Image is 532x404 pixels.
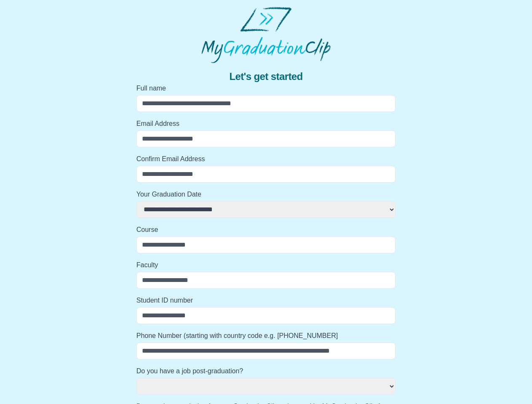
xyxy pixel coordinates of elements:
label: Do you have a job post-graduation? [136,366,396,376]
label: Student ID number [136,295,396,306]
label: Full name [136,83,396,93]
label: Your Graduation Date [136,189,396,199]
label: Phone Number (starting with country code e.g. [PHONE_NUMBER] [136,331,396,341]
label: Course [136,225,396,235]
label: Email Address [136,119,396,129]
label: Confirm Email Address [136,154,396,164]
label: Faculty [136,260,396,270]
span: Let's get started [229,70,302,83]
img: MyGraduationClip [201,7,331,63]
